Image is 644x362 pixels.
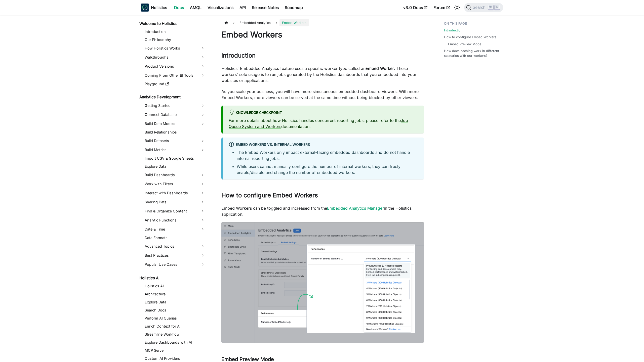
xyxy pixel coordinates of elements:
a: Import CSV & Google Sheets [143,155,207,162]
a: Build Data Models [143,120,207,128]
a: Build Dashboards [143,171,207,179]
a: Explore Data [143,299,207,306]
h1: Embed Workers [221,30,424,40]
a: Build Datasets [143,137,207,145]
a: Find & Organize Content [143,207,207,215]
a: Docs [171,4,187,12]
li: The Embed Workers only impact external-facing embedded dashboards and do not handle internal repo... [237,149,418,161]
a: Connect Database [143,111,207,119]
nav: Docs sidebar [136,15,211,362]
a: Our Philosophy [143,36,207,43]
button: Switch between dark and light mode (currently light mode) [453,4,461,12]
span: Embed Workers [279,19,309,26]
a: HolisticsHolistics [141,4,167,12]
a: Embedded Analytics Manager [327,206,384,211]
a: Perform AI Queries [143,315,207,322]
a: Architecture [143,291,207,298]
a: MCP Server [143,347,207,354]
a: How does caching work in different scenarios with our workers? [444,49,500,58]
a: Sharing Data [143,198,207,206]
button: Search (Ctrl+K) [464,3,503,12]
a: Forum [430,4,453,12]
a: Build Metrics [143,146,207,154]
h2: How to configure Embed Workers [221,192,424,201]
a: Popular Use Cases [143,260,207,268]
a: Product Versions [143,62,207,70]
p: Holistics' Embedded Analytics feature uses a specific worker type called an . These workers' sole... [221,65,424,83]
a: Analytics Development [138,94,207,101]
a: Release Notes [249,4,282,12]
a: Coming From Other BI Tools [143,71,207,79]
p: Embed Workers can be toggled and increased from the in the Holistics application. [221,205,424,217]
a: Work with Filters [143,180,207,188]
a: Holistics AI [143,283,207,290]
a: Introduction [444,28,463,33]
a: API [236,4,249,12]
a: Build Relationships [143,129,207,136]
img: Holistics [141,4,149,12]
h2: Introduction [221,52,424,61]
img: Enable Embed [221,222,424,343]
a: Analytic Functions [143,216,207,224]
a: Welcome to Holistics [138,20,207,27]
a: Embed Preview Mode [448,42,481,47]
a: Best Practices [143,251,207,259]
a: Visualizations [205,4,236,12]
p: As you scale your business, you will have more simultaneous embedded dashboard viewers. With more... [221,88,424,101]
a: Explore Dashboards with AI [143,339,207,346]
a: Date & Time [143,225,207,233]
kbd: K [495,5,500,10]
span: Search [471,5,489,10]
a: AMQL [187,4,205,12]
a: v3.0 Docs [400,4,430,12]
nav: Breadcrumbs [221,19,424,26]
a: Interact with Dashboards [143,189,207,197]
div: Knowledge Checkpoint [229,110,418,116]
a: Playground [143,80,207,87]
a: Custom AI Providers [143,355,207,362]
strong: Embed Worker [366,66,394,71]
span: Embedded Analytics [237,19,273,26]
a: Getting Started [143,102,207,110]
a: Holistics AI [138,275,207,282]
a: Home page [221,19,231,26]
p: For more details about how Holistics handles concurrent reporting jobs, please refer to the docum... [229,117,418,129]
b: Holistics [151,5,167,11]
div: Embed Workers vs. internal workers [229,142,418,148]
a: Search Docs [143,307,207,314]
a: Streamline Workflow [143,331,207,338]
a: Explore Data [143,163,207,170]
a: Data Formats [143,234,207,241]
a: Introduction [143,28,207,35]
a: Advanced Topics [143,242,207,250]
a: Enrich Context for AI [143,323,207,330]
a: How to configure Embed Workers [444,35,496,39]
li: While users cannot manually configure the number of internal workers, they can freely enable/disa... [237,163,418,175]
a: How Holistics Works [143,44,207,52]
a: Walkthroughs [143,53,207,61]
a: Roadmap [282,4,306,12]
